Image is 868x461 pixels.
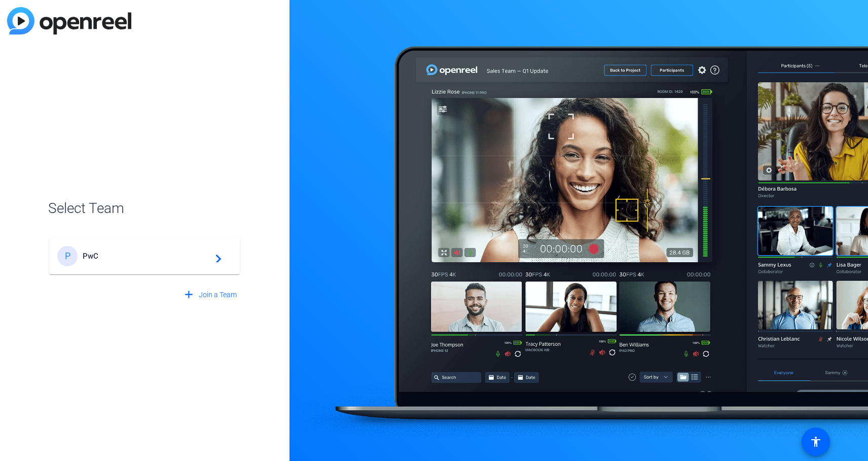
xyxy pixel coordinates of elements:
mat-icon: add [183,289,195,301]
button: Join a Team [178,286,241,304]
span: Select Team [48,198,241,219]
div: P [57,246,78,266]
span: Join a Team [199,290,237,300]
span: PwC [83,252,209,261]
mat-icon: navigate_next [209,250,222,262]
mat-icon: accessibility [810,436,822,448]
img: blue-gradient.svg [7,7,131,34]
